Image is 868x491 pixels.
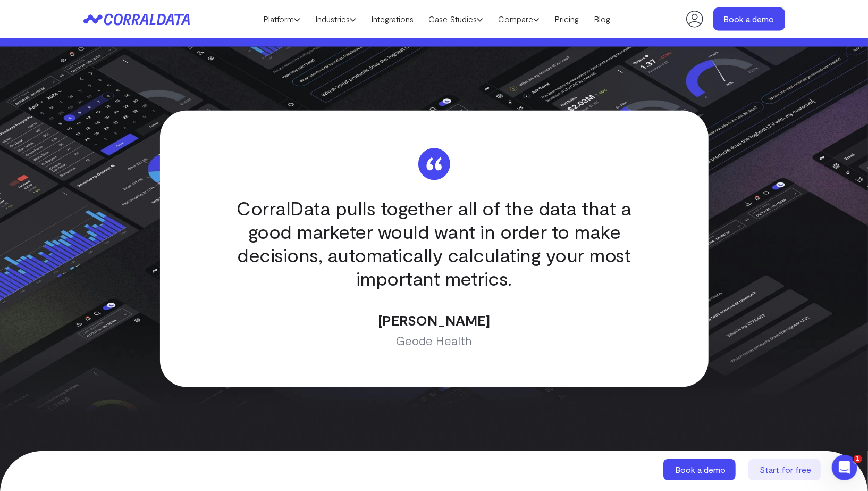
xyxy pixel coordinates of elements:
a: Industries [308,11,364,27]
span: Start for free [760,464,812,475]
a: Book a demo [663,459,738,480]
q: CorralData pulls together all of the data that a good marketer would want in order to make decisi... [225,196,643,290]
span: Book a demo [676,464,726,475]
a: Compare [491,11,547,27]
span: 1 [854,455,862,463]
a: Start for free [748,459,823,480]
p: [PERSON_NAME] [225,311,643,329]
a: Platform [256,11,308,27]
p: Geode Health [225,331,643,350]
a: Blog [586,11,618,27]
iframe: Intercom live chat [832,455,857,480]
a: Book a demo [713,7,785,31]
a: Case Studies [421,11,491,27]
a: Pricing [547,11,586,27]
a: Integrations [364,11,421,27]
